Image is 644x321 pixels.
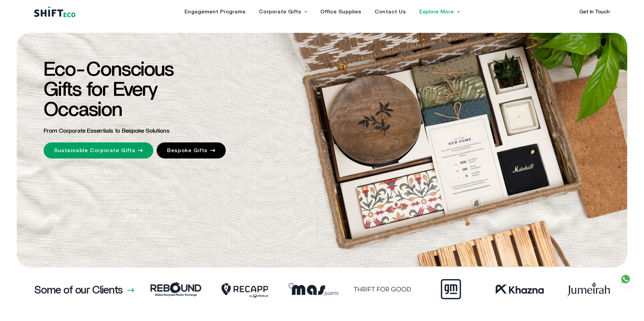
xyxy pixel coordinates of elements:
span: Eco-Conscious Gifts for Every Occasion [44,60,173,120]
img: Frame_38.webp [547,277,616,301]
a: Sustainable Corporate Gifts [44,142,153,158]
a: Office Supplies [320,9,361,14]
a: Bespoke Gifts [157,142,226,158]
img: Frame_66.webp [272,277,341,301]
img: Frame_42.webp [410,277,479,301]
img: Frame_49.webp [204,277,272,301]
span: From Corporate Essentials to Bespoke Solutions [44,128,169,134]
h3: Some of our Clients [34,285,122,296]
a: Explore More [419,9,454,14]
a: Engagement Programs [184,9,246,14]
a: Corporate Gifts [259,9,301,14]
img: Frame_5766.webp [135,277,204,301]
img: Frame_59.webp [479,277,547,301]
a: Contact Us [375,9,406,14]
a: Get In Touch [579,9,610,14]
img: Frame_67.webp [341,277,410,301]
